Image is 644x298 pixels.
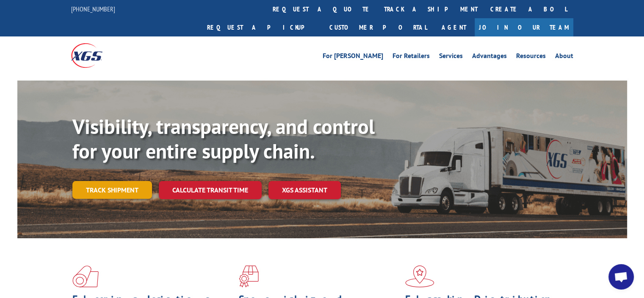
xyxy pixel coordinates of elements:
[392,53,430,62] a: For Retailers
[475,18,573,36] a: Join Our Team
[323,53,383,62] a: For [PERSON_NAME]
[516,53,546,62] a: Resources
[201,18,323,36] a: Request a pickup
[555,53,573,62] a: About
[608,264,634,290] div: Open chat
[159,181,262,199] a: Calculate transit time
[71,5,115,13] a: [PHONE_NUMBER]
[472,53,507,62] a: Advantages
[439,53,463,62] a: Services
[268,181,341,199] a: XGS ASSISTANT
[72,113,375,164] b: Visibility, transparency, and control for your entire supply chain.
[323,18,433,36] a: Customer Portal
[405,265,434,287] img: xgs-icon-flagship-distribution-model-red
[72,181,152,199] a: Track shipment
[72,265,99,287] img: xgs-icon-total-supply-chain-intelligence-red
[433,18,475,36] a: Agent
[239,265,259,287] img: xgs-icon-focused-on-flooring-red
